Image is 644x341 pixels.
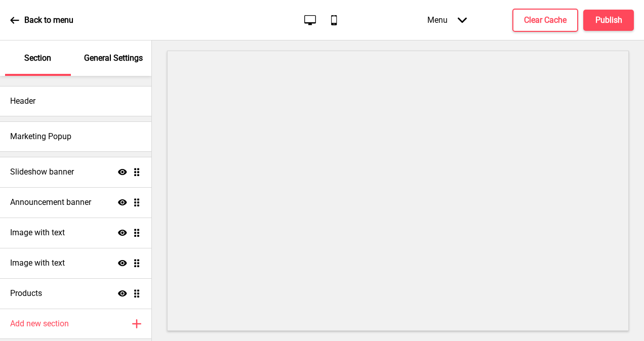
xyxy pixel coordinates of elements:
[10,131,71,142] h4: Marketing Popup
[595,15,622,26] h4: Publish
[512,9,578,32] button: Clear Cache
[10,227,65,238] h4: Image with text
[10,7,73,34] a: Back to menu
[417,5,477,35] div: Menu
[84,53,143,64] p: General Settings
[24,15,73,26] p: Back to menu
[10,96,35,107] h4: Header
[10,197,91,208] h4: Announcement banner
[10,166,74,178] h4: Slideshow banner
[10,288,42,299] h4: Products
[524,15,567,26] h4: Clear Cache
[10,258,65,269] h4: Image with text
[583,10,634,31] button: Publish
[10,318,69,329] h4: Add new section
[24,53,51,64] p: Section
